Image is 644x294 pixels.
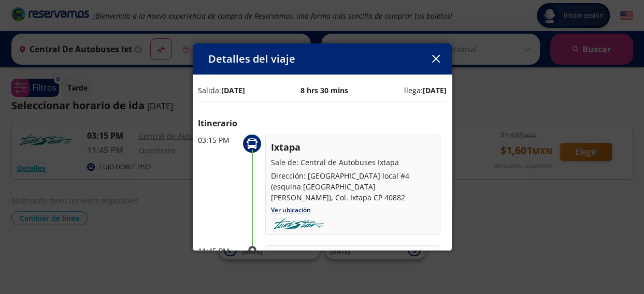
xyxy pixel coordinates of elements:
[271,205,311,214] a: Ver ubicación
[300,85,348,96] p: 8 hrs 30 mins
[198,85,245,96] p: Salida:
[208,51,295,67] p: Detalles del viaje
[271,218,326,230] img: turistar-lujo.png
[221,85,245,95] b: [DATE]
[198,135,239,145] p: 03:15 PM
[271,140,435,154] p: Ixtapa
[271,170,435,203] p: Dirección: [GEOGRAPHIC_DATA] local #4 (esquina [GEOGRAPHIC_DATA][PERSON_NAME]), Col. Ixtapa CP 40882
[404,85,447,96] p: llega:
[423,85,447,95] b: [DATE]
[198,117,447,129] p: Itinerario
[271,157,435,168] p: Sale de: Central de Autobuses Ixtapa
[198,245,239,256] p: 11:45 PM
